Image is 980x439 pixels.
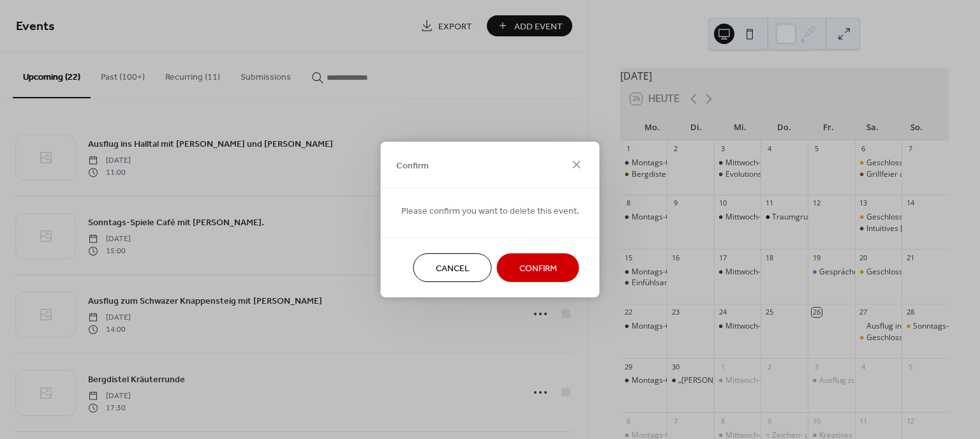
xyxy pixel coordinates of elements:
span: Please confirm you want to delete this event. [401,205,579,218]
span: Confirm [519,262,557,276]
button: Cancel [413,253,492,282]
span: Confirm [396,159,429,172]
span: Cancel [436,262,470,276]
button: Confirm [497,253,579,282]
